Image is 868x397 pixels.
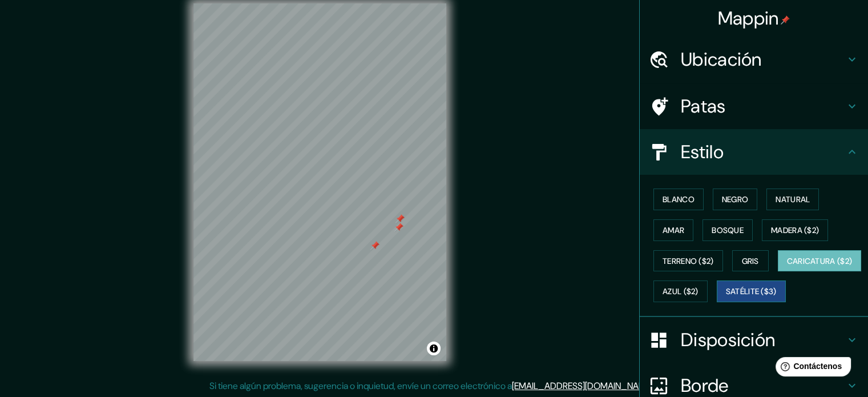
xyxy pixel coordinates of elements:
a: [EMAIL_ADDRESS][DOMAIN_NAME] [512,380,653,392]
button: Amar [653,219,693,241]
canvas: Mapa [193,3,446,361]
button: Blanco [653,189,704,210]
font: Natural [776,194,810,204]
div: Disposición [640,317,868,363]
button: Bosque [703,219,753,241]
font: Gris [742,256,759,266]
button: Madera ($2) [762,219,828,241]
font: Satélite ($3) [726,287,777,297]
button: Azul ($2) [653,280,708,302]
button: Terreno ($2) [653,250,723,272]
font: Ubicación [681,47,762,71]
font: Amar [663,225,684,235]
div: Patas [640,83,868,129]
font: Terreno ($2) [663,256,714,266]
font: Patas [681,94,726,118]
font: Madera ($2) [771,225,819,235]
button: Negro [713,189,758,210]
button: Natural [766,189,819,210]
button: Satélite ($3) [717,280,786,302]
font: Blanco [663,194,695,204]
font: Disposición [681,328,775,352]
font: Estilo [681,140,724,164]
font: Azul ($2) [663,287,699,297]
button: Gris [732,250,769,272]
button: Caricatura ($2) [778,250,862,272]
img: pin-icon.png [781,15,790,25]
font: Si tiene algún problema, sugerencia o inquietud, envíe un correo electrónico a [209,380,512,392]
font: Caricatura ($2) [787,256,853,266]
font: Mappin [718,6,779,30]
font: Negro [722,194,749,204]
font: Bosque [712,225,744,235]
iframe: Lanzador de widgets de ayuda [766,352,855,384]
div: Ubicación [640,37,868,82]
button: Activar o desactivar atribución [427,342,441,355]
div: Estilo [640,129,868,175]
